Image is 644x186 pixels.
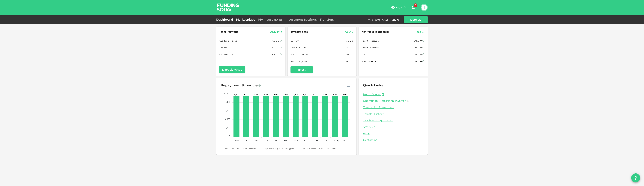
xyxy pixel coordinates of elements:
[219,66,245,73] button: Deposit Funds
[343,139,347,142] tspan: Aug
[219,46,227,50] span: Orders
[363,132,423,135] a: FAQs
[264,139,268,142] tspan: Dec
[284,139,288,142] tspan: Feb
[415,59,422,63] div: AED 0
[362,30,390,34] span: Net Yield (expected)
[216,18,235,21] a: Dashboard
[345,30,354,34] div: AED 0
[225,127,230,129] tspan: 2,000
[291,53,309,56] span: Past due (31-90)
[363,99,423,103] a: Upgrade to Professional Investor
[229,135,230,138] tspan: 0
[225,118,230,120] tspan: 4,000
[332,139,339,142] tspan: [DATE]
[422,5,427,10] button: I
[415,46,422,50] div: AED 0
[274,139,278,142] tspan: Jan
[272,39,279,43] div: AED 0
[363,93,381,96] a: How it Works
[304,139,308,142] tspan: Apr
[314,139,318,142] tspan: May
[415,39,422,43] div: AED 0
[255,139,258,142] tspan: Nov
[363,83,383,87] span: Quick Links
[270,30,279,34] div: AED 0
[362,46,379,50] span: Profit Forecast
[318,18,335,21] a: Transfers
[225,101,230,103] tspan: 8,000
[257,18,284,21] a: My Investments
[245,139,248,142] tspan: Oct
[294,139,298,142] tspan: Mar
[291,30,308,34] span: Investments
[272,46,279,50] div: AED 0
[272,53,279,56] div: AED 0
[363,138,423,142] a: Contact us
[363,125,423,129] a: Statistics
[417,30,421,34] div: 0%
[291,59,307,63] span: Past due (90+)
[346,59,354,63] div: AED 0
[291,46,308,50] span: Past due (5-30)
[225,109,230,112] tspan: 6,000
[224,92,230,95] tspan: 10,000
[346,53,354,56] div: AED 0
[415,53,422,56] div: AED 0
[346,39,354,43] div: AED 0
[410,4,417,11] button: 0
[235,18,257,21] a: Marketplace
[284,18,318,21] a: Investment Settings
[221,147,352,150] span: * The above chart is for illustration purposes only assuming AED 100,000 invested over 12 months.
[346,46,354,50] div: AED 0
[631,173,640,182] button: question
[362,53,369,56] span: Losses
[235,139,239,142] tspan: Sep
[363,119,423,122] a: Credit Scoring Process
[291,66,313,73] button: Invest
[219,30,239,34] span: Total Portfolio
[219,53,234,56] span: Investments
[414,3,417,7] span: 0
[368,18,389,21] div: Available Funds :
[324,139,327,142] tspan: Jun
[221,83,258,88] div: Repayment Schedule
[404,16,428,23] button: Deposit
[362,39,379,43] span: Profit Received
[362,59,377,63] span: Total Income
[291,39,299,43] span: Current
[396,6,403,9] span: العربية
[363,112,423,116] a: Transfer History
[219,39,237,43] span: Available Funds
[363,99,406,103] span: Upgrade to Professional Investor
[363,106,423,109] a: Transaction Statements
[391,18,399,21] div: AED 0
